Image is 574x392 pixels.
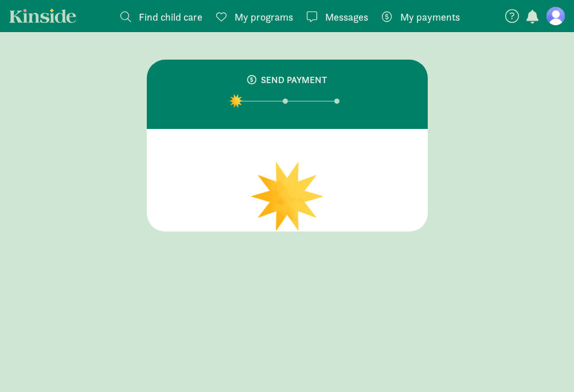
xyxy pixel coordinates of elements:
span: Messages [325,9,368,25]
div: SEND PAYMENT [161,73,414,87]
a: Kinside [9,9,76,23]
span: Find child care [139,9,202,25]
span: My programs [235,9,293,25]
span: My payments [400,9,460,25]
